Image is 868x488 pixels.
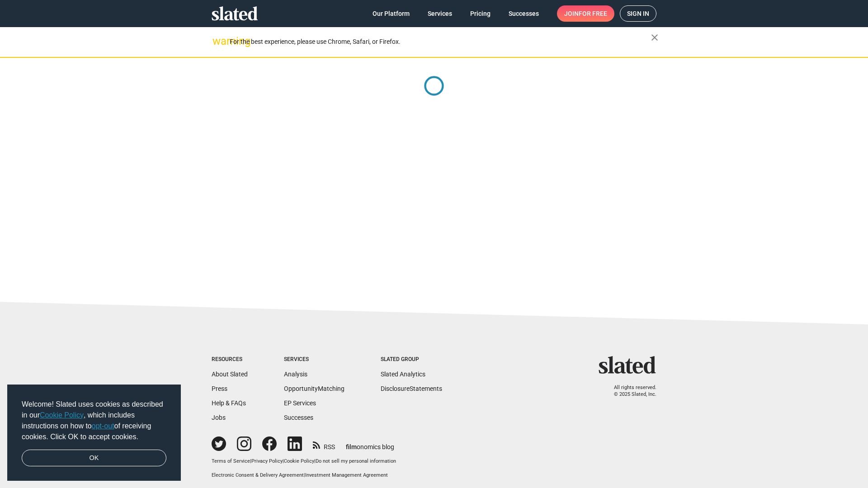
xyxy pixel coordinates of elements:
[564,5,607,22] span: Join
[557,5,614,22] a: Joinfor free
[284,399,316,407] a: EP Services
[381,371,425,378] a: Slated Analytics
[381,356,442,363] div: Slated Group
[373,5,410,22] span: Our Platform
[251,458,283,464] a: Privacy Policy
[304,472,305,478] span: |
[501,5,546,22] a: Successes
[604,385,656,398] p: All rights reserved. © 2025 Slated, Inc.
[509,5,539,22] span: Successes
[627,6,649,21] span: Sign in
[212,36,223,47] mat-icon: warning
[212,458,250,464] a: Terms of Service
[470,5,491,22] span: Pricing
[284,458,314,464] a: Cookie Policy
[212,414,226,421] a: Jobs
[649,32,660,43] mat-icon: close
[92,422,114,430] a: opt-out
[305,472,388,478] a: Investment Management Agreement
[463,5,498,22] a: Pricing
[381,385,442,392] a: DisclosureStatements
[212,385,227,392] a: Press
[365,5,417,22] a: Our Platform
[212,472,304,478] a: Electronic Consent & Delivery Agreement
[420,5,459,22] a: Services
[212,399,246,407] a: Help & FAQs
[7,385,181,481] div: cookieconsent
[579,5,607,22] span: for free
[316,458,396,465] button: Do not sell my personal information
[346,443,357,450] span: film
[284,385,344,392] a: OpportunityMatching
[22,399,166,442] span: Welcome! Slated uses cookies as described in our , which includes instructions on how to of recei...
[284,371,307,378] a: Analysis
[314,458,316,464] span: |
[284,356,344,363] div: Services
[283,458,284,464] span: |
[212,356,248,363] div: Resources
[284,414,313,421] a: Successes
[230,36,651,48] div: For the best experience, please use Chrome, Safari, or Firefox.
[40,411,84,419] a: Cookie Policy
[22,450,166,467] a: dismiss cookie message
[620,5,656,22] a: Sign in
[313,437,335,451] a: RSS
[428,5,452,22] span: Services
[250,458,251,464] span: |
[212,371,248,378] a: About Slated
[346,436,394,451] a: filmonomics blog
